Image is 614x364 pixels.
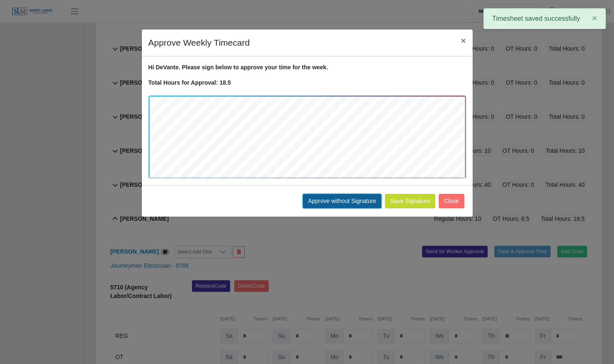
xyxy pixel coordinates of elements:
strong: Hi DeVante. Please sign below to approve your time for the week. [148,64,328,71]
button: Close [439,194,464,208]
button: Save Signature [385,194,435,208]
span: × [592,13,597,23]
div: Timesheet saved successfully [483,8,606,29]
button: Close [454,29,472,51]
strong: Total Hours for Approval: 18.5 [148,79,231,86]
span: × [461,36,466,45]
button: Approve without Signature [303,194,381,208]
h4: Approve Weekly Timecard [148,36,250,49]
